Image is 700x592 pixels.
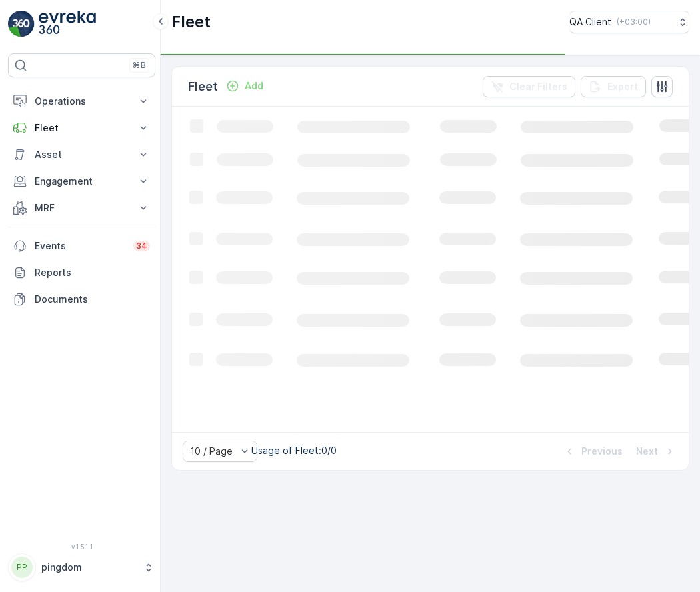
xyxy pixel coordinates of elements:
[8,543,155,551] span: v 1.51.1
[8,195,155,221] button: MRF
[11,557,33,578] div: PP
[483,76,575,97] button: Clear Filters
[636,445,658,458] p: Next
[581,76,646,97] button: Export
[8,168,155,195] button: Engagement
[8,141,155,168] button: Asset
[607,80,638,93] p: Export
[8,115,155,141] button: Fleet
[245,79,263,93] p: Add
[136,241,147,251] p: 34
[133,60,146,71] p: ⌘B
[35,95,129,108] p: Operations
[617,17,651,27] p: ( +03:00 )
[8,553,155,581] button: PPpingdom
[581,445,623,458] p: Previous
[35,148,129,161] p: Asset
[171,11,211,33] p: Fleet
[251,444,337,457] p: Usage of Fleet : 0/0
[35,293,150,306] p: Documents
[41,561,137,574] p: pingdom
[635,443,678,459] button: Next
[8,233,155,259] a: Events34
[35,266,150,279] p: Reports
[509,80,567,93] p: Clear Filters
[35,239,125,253] p: Events
[35,175,129,188] p: Engagement
[569,11,689,33] button: QA Client(+03:00)
[8,11,35,37] img: logo
[569,15,611,29] p: QA Client
[8,88,155,115] button: Operations
[221,78,269,94] button: Add
[35,121,129,135] p: Fleet
[35,201,129,215] p: MRF
[561,443,624,459] button: Previous
[8,286,155,313] a: Documents
[8,259,155,286] a: Reports
[39,11,96,37] img: logo_light-DOdMpM7g.png
[188,77,218,96] p: Fleet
